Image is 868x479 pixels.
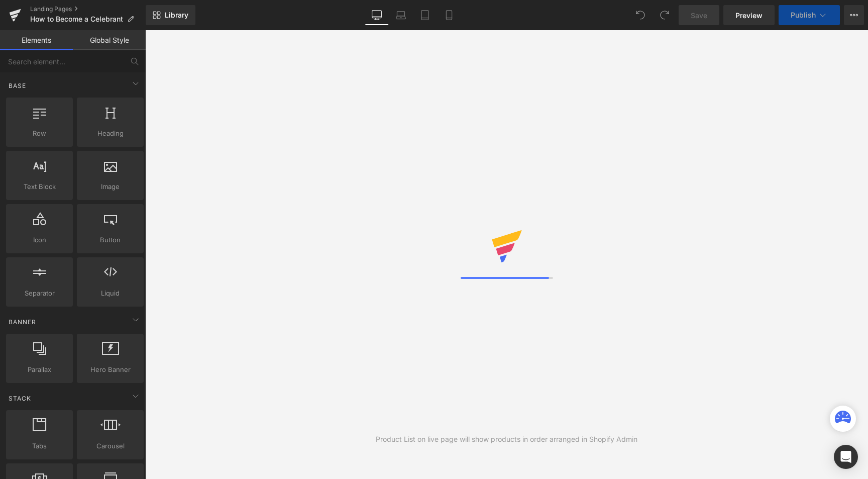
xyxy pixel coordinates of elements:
span: Image [80,181,141,192]
span: Row [9,128,70,139]
span: Banner [8,317,37,327]
button: More [844,5,864,25]
span: Heading [80,128,141,139]
div: Open Intercom Messenger [834,445,858,469]
a: New Library [146,5,195,25]
span: Publish [791,11,816,19]
span: Preview [735,10,763,21]
span: Stack [8,394,32,403]
span: Carousel [80,441,141,451]
span: Text Block [9,181,70,192]
a: Preview [723,5,775,25]
a: Desktop [365,5,389,25]
span: How to Become a Celebrant [30,15,123,23]
a: Global Style [73,30,146,50]
button: Undo [630,5,650,25]
span: Base [8,81,27,90]
span: Save [691,10,707,21]
button: Publish [779,5,840,25]
a: Laptop [389,5,413,25]
span: Liquid [80,288,141,299]
span: Parallax [9,364,70,375]
span: Button [80,235,141,245]
div: Product List on live page will show products in order arranged in Shopify Admin [376,434,637,445]
a: Landing Pages [30,5,146,13]
span: Tabs [9,441,70,451]
button: Redo [655,5,675,25]
a: Mobile [437,5,461,25]
span: Library [165,11,188,20]
a: Tablet [413,5,437,25]
span: Separator [9,288,70,299]
span: Hero Banner [80,364,141,375]
span: Icon [9,235,70,245]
